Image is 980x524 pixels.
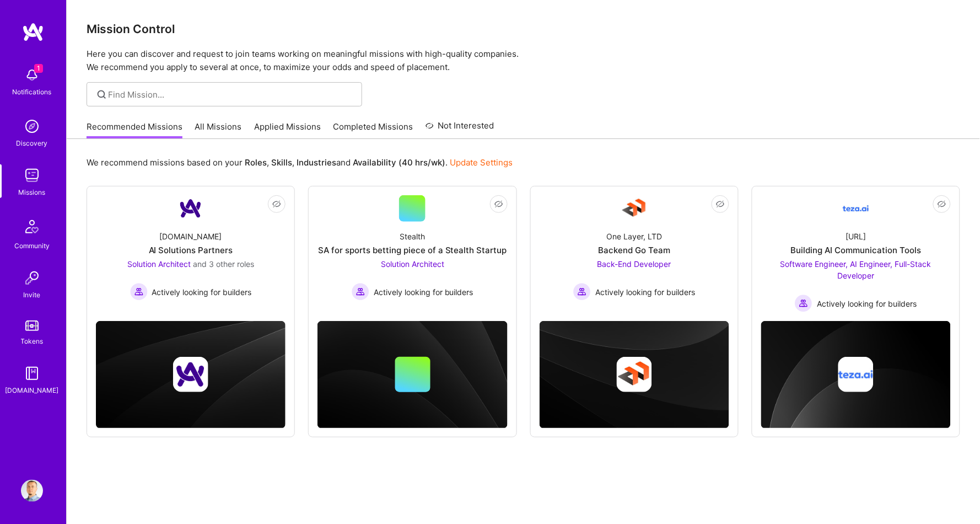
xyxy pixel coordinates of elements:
[606,231,662,242] div: One Layer, LTD
[598,244,670,256] div: Backend Go Team
[617,357,652,392] img: Company logo
[130,283,148,301] img: Actively looking for builders
[127,259,191,269] span: Solution Architect
[21,480,43,502] img: User Avatar
[21,164,43,186] img: teamwork
[540,321,729,429] img: cover
[193,259,254,269] span: and 3 other roles
[95,88,108,101] i: icon SearchGrey
[381,259,444,269] span: Solution Architect
[96,321,286,429] img: cover
[13,86,52,98] div: Notifications
[374,286,473,298] span: Actively looking for builders
[21,115,43,137] img: discovery
[21,362,43,384] img: guide book
[595,286,695,298] span: Actively looking for builders
[450,157,513,168] a: Update Settings
[160,231,222,242] div: [DOMAIN_NAME]
[271,157,292,168] b: Skills
[195,121,242,139] a: All Missions
[597,259,671,269] span: Back-End Developer
[426,119,494,139] a: Not Interested
[573,283,591,301] img: Actively looking for builders
[87,47,960,74] p: Here you can discover and request to join teams working on meaningful missions with high-quality ...
[25,320,39,331] img: tokens
[21,335,44,347] div: Tokens
[846,231,866,242] div: [URL]
[18,480,46,502] a: User Avatar
[19,213,45,240] img: Community
[109,89,354,100] input: Find Mission...
[152,286,252,298] span: Actively looking for builders
[318,244,507,256] div: SA for sports betting piece of a Stealth Startup
[34,64,43,73] span: 1
[540,195,729,307] a: Company LogoOne Layer, LTDBackend Go TeamBack-End Developer Actively looking for buildersActively...
[621,195,648,222] img: Company Logo
[353,157,445,168] b: Availability (40 hrs/wk)
[21,64,43,86] img: bell
[780,259,931,280] span: Software Engineer, AI Engineer, Full-Stack Developer
[96,195,286,307] a: Company Logo[DOMAIN_NAME]AI Solutions PartnersSolution Architect and 3 other rolesActively lookin...
[938,200,946,208] i: icon EyeClosed
[817,298,917,309] span: Actively looking for builders
[173,357,208,392] img: Company logo
[272,200,281,208] i: icon EyeClosed
[24,289,41,301] div: Invite
[716,200,725,208] i: icon EyeClosed
[400,231,425,242] div: Stealth
[6,384,59,396] div: [DOMAIN_NAME]
[795,295,812,312] img: Actively looking for builders
[761,195,951,312] a: Company Logo[URL]Building AI Communication ToolsSoftware Engineer, AI Engineer, Full-Stack Develo...
[761,321,951,429] img: cover
[177,195,204,222] img: Company Logo
[245,157,267,168] b: Roles
[17,137,48,149] div: Discovery
[790,244,921,256] div: Building AI Communication Tools
[838,357,874,392] img: Company logo
[22,22,44,42] img: logo
[317,195,507,307] a: StealthSA for sports betting piece of a Stealth StartupSolution Architect Actively looking for bu...
[87,157,513,168] p: We recommend missions based on your , , and .
[21,267,43,289] img: Invite
[333,121,413,139] a: Completed Missions
[87,22,960,36] h3: Mission Control
[254,121,321,139] a: Applied Missions
[87,121,182,139] a: Recommended Missions
[317,321,507,429] img: cover
[843,195,869,222] img: Company Logo
[494,200,503,208] i: icon EyeClosed
[297,157,336,168] b: Industries
[149,244,233,256] div: AI Solutions Partners
[19,186,46,198] div: Missions
[14,240,50,252] div: Community
[352,283,369,301] img: Actively looking for builders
